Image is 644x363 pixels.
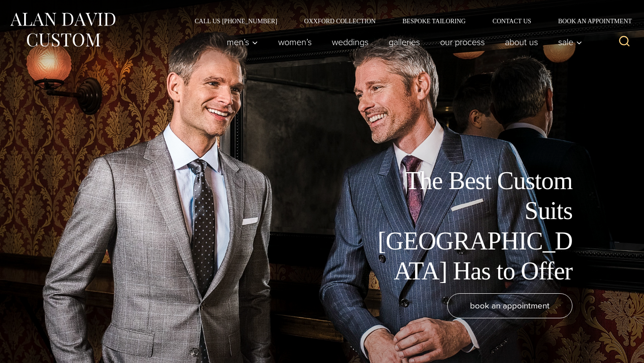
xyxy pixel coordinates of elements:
span: book an appointment [470,299,550,312]
nav: Secondary Navigation [181,18,635,24]
a: Women’s [268,33,322,51]
a: Our Process [430,33,495,51]
a: book an appointment [447,293,572,318]
a: About Us [495,33,548,51]
span: Men’s [227,38,258,46]
span: Sale [558,38,582,46]
a: Call Us [PHONE_NUMBER] [181,18,291,24]
a: Book an Appointment [545,18,635,24]
a: weddings [322,33,379,51]
a: Bespoke Tailoring [389,18,479,24]
nav: Primary Navigation [217,33,587,51]
a: Contact Us [479,18,545,24]
img: Alan David Custom [9,10,116,50]
button: View Search Form [614,31,635,53]
h1: The Best Custom Suits [GEOGRAPHIC_DATA] Has to Offer [371,166,572,286]
a: Galleries [379,33,430,51]
a: Oxxford Collection [291,18,389,24]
